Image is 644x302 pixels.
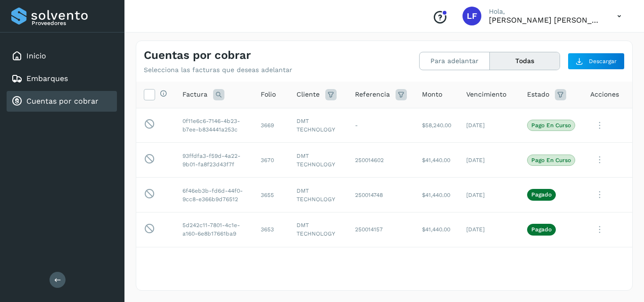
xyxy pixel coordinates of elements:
[182,90,207,99] span: Factura
[414,108,459,143] td: $58,240.00
[414,143,459,178] td: $41,440.00
[531,226,552,233] p: Pagado
[347,212,414,247] td: 250014157
[175,247,253,282] td: 4698e825-8770-4c5c-9140-71dd41a2ba03
[489,8,602,16] p: Hola,
[459,108,520,143] td: [DATE]
[144,66,292,74] p: Selecciona las facturas que deseas adelantar
[32,20,113,26] p: Proveedores
[289,212,347,247] td: DMT TECHNOLOGY
[459,212,520,247] td: [DATE]
[7,91,117,112] div: Cuentas por cobrar
[7,68,117,89] div: Embarques
[347,108,414,143] td: -
[26,51,46,60] a: Inicio
[175,108,253,143] td: 0f11e6c6-7146-4b23-b7ee-b834441a253c
[531,122,571,129] p: Pago en curso
[253,143,289,178] td: 3670
[289,143,347,178] td: DMT TECHNOLOGY
[289,247,347,282] td: DMT TECHNOLOGY
[422,90,442,99] span: Monto
[420,52,490,70] button: Para adelantar
[175,212,253,247] td: 5d242c11-7801-4c1e-a160-6e8b17661ba9
[459,178,520,212] td: [DATE]
[347,178,414,212] td: 250014748
[347,143,414,178] td: 250014602
[297,90,320,99] span: Cliente
[590,90,619,99] span: Acciones
[144,49,251,62] h4: Cuentas por cobrar
[253,108,289,143] td: 3669
[459,247,520,282] td: [DATE]
[253,212,289,247] td: 3653
[589,57,617,65] span: Descargar
[527,90,549,99] span: Estado
[175,178,253,212] td: 6f46eb3b-fd6d-44f0-9cc8-e366b9d76512
[489,16,602,24] p: Luis Felipe Salamanca Lopez
[414,178,459,212] td: $41,440.00
[26,74,68,83] a: Embarques
[531,157,571,163] p: Pago en curso
[253,178,289,212] td: 3655
[347,247,414,282] td: 250014242
[253,247,289,282] td: 3651
[289,108,347,143] td: DMT TECHNOLOGY
[355,90,390,99] span: Referencia
[490,52,560,70] button: Todas
[531,191,552,198] p: Pagado
[289,178,347,212] td: DMT TECHNOLOGY
[7,46,117,66] div: Inicio
[26,97,99,106] a: Cuentas por cobrar
[414,247,459,282] td: $41,440.00
[466,90,506,99] span: Vencimiento
[261,90,276,99] span: Folio
[414,212,459,247] td: $41,440.00
[459,143,520,178] td: [DATE]
[568,53,625,70] button: Descargar
[175,143,253,178] td: 93ffdfa3-f59d-4a22-9b01-fa8f23d43f7f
